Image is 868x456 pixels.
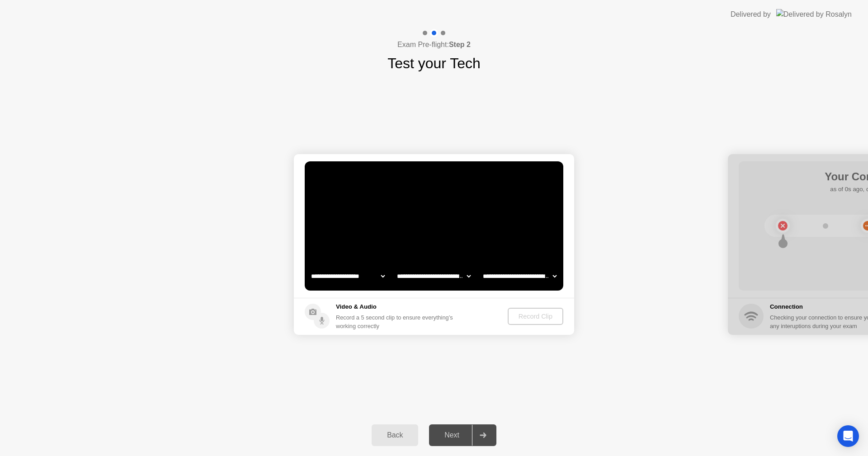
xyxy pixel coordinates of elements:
div: Delivered by [731,9,771,20]
button: Record Clip [508,308,563,325]
div: Next [432,431,472,439]
h5: Video & Audio [336,302,457,311]
div: Record a 5 second clip to ensure everything’s working correctly [336,313,457,330]
button: Back [372,424,418,446]
div: Open Intercom Messenger [837,425,859,447]
button: Next [429,424,496,446]
div: Back [374,431,415,439]
select: Available cameras [309,267,387,285]
h4: Exam Pre-flight: [397,39,471,50]
b: Step 2 [449,41,471,48]
select: Available microphones [481,267,558,285]
select: Available speakers [395,267,472,285]
img: Delivered by Rosalyn [776,9,852,19]
h1: Test your Tech [387,52,481,74]
div: Record Clip [511,313,560,320]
